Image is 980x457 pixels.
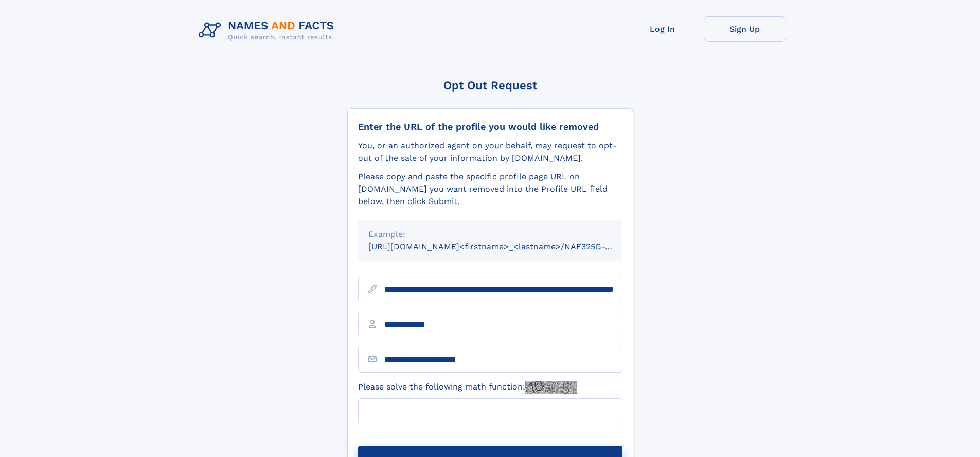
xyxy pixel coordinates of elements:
img: Logo Names and Facts [194,16,343,44]
a: Log In [621,16,704,42]
small: [URL][DOMAIN_NAME]<firstname>_<lastname>/NAF325G-xxxxxxxx [368,242,642,251]
div: Example: [368,228,612,241]
div: You, or an authorized agent on your behalf, may request to opt-out of the sale of your informatio... [358,140,622,164]
div: Enter the URL of the profile you would like removed [358,121,622,132]
a: Sign Up [704,16,786,42]
div: Please copy and paste the specific profile page URL on [DOMAIN_NAME] you want removed into the Pr... [358,171,622,208]
div: Opt Out Request [347,79,633,92]
label: Please solve the following math function: [358,381,577,394]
